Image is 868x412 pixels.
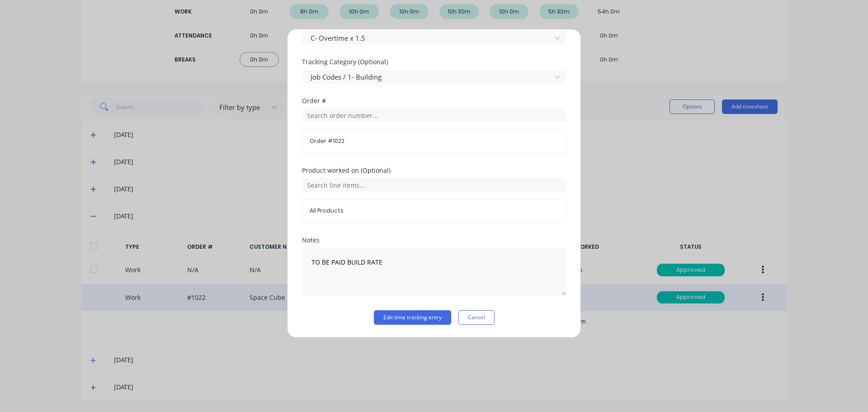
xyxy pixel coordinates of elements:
[302,178,566,192] input: Search line items...
[302,98,566,104] div: Order #
[302,167,566,174] div: Product worked on (Optional)
[302,248,566,296] textarea: TO BE PAID BUILD RATE
[310,137,558,145] span: Order # 1022
[302,109,566,122] input: Search order number...
[374,310,451,325] button: Edit time tracking entry
[458,310,495,325] button: Cancel
[302,237,566,243] div: Notes
[310,207,558,215] span: All Products
[302,59,566,65] div: Tracking Category (Optional)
